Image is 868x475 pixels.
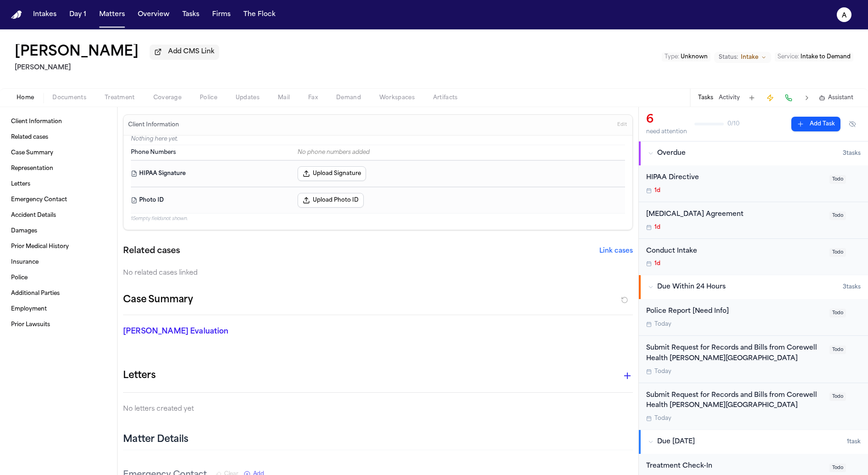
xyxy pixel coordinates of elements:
[131,136,625,145] p: Nothing here yet.
[7,161,110,176] a: Representation
[698,94,713,102] button: Tasks
[654,368,671,375] span: Today
[646,128,687,136] div: need attention
[646,113,687,127] div: 6
[819,94,853,102] button: Assistant
[599,247,633,256] button: Link cases
[131,215,625,222] p: 15 empty fields not shown.
[7,224,110,238] a: Damages
[7,271,110,285] a: Police
[829,309,846,317] span: Todo
[123,326,286,337] p: [PERSON_NAME] Evaluation
[153,94,181,102] span: Coverage
[646,246,824,257] div: Conduct Intake
[639,239,868,275] div: Open task: Conduct Intake
[646,173,824,183] div: HIPAA Directive
[123,293,193,307] h2: Case Summary
[179,6,203,23] button: Tasks
[7,286,110,301] a: Additional Parties
[240,6,279,23] button: The Flock
[617,122,627,128] span: Edit
[298,166,366,181] button: Upload Signature
[829,248,846,257] span: Todo
[126,121,181,129] h3: Client Information
[741,54,758,61] span: Intake
[123,269,633,278] div: No related cases linked
[52,94,86,102] span: Documents
[639,141,868,165] button: Overdue3tasks
[662,52,710,62] button: Edit Type: Unknown
[646,343,824,364] div: Submit Request for Records and Bills from Corewell Health [PERSON_NAME][GEOGRAPHIC_DATA]
[828,94,853,102] span: Assistant
[298,193,364,208] button: Upload Photo ID
[646,390,824,412] div: Submit Request for Records and Bills from Corewell Health [PERSON_NAME][GEOGRAPHIC_DATA]
[681,54,708,60] span: Unknown
[791,117,840,131] button: Add Task
[654,187,660,194] span: 1d
[646,306,824,317] div: Police Report [Need Info]
[123,245,180,258] h2: Related cases
[131,149,176,156] span: Phone Numbers
[829,392,846,401] span: Todo
[433,94,458,102] span: Artifacts
[654,415,671,422] span: Today
[764,91,777,104] button: Create Immediate Task
[134,6,173,23] button: Overview
[7,146,110,160] a: Case Summary
[298,149,625,156] div: No phone numbers added
[7,208,110,223] a: Accident Details
[29,6,60,23] button: Intakes
[123,433,188,446] h2: Matter Details
[646,461,824,472] div: Treatment Check-In
[7,114,110,129] a: Client Information
[639,165,868,202] div: Open task: HIPAA Directive
[657,283,726,292] span: Due Within 24 Hours
[7,177,110,192] a: Letters
[665,54,679,60] span: Type :
[654,321,671,328] span: Today
[96,6,129,23] button: Matters
[639,336,868,383] div: Open task: Submit Request for Records and Bills from Corewell Health William Beaumont University ...
[639,275,868,299] button: Due Within 24 Hours3tasks
[654,260,660,267] span: 1d
[209,6,234,23] button: Firms
[829,345,846,354] span: Todo
[778,54,799,60] span: Service :
[639,383,868,430] div: Open task: Submit Request for Records and Bills from Corewell Health William Beaumont University ...
[657,437,695,447] span: Due [DATE]
[719,94,740,102] button: Activity
[7,317,110,332] a: Prior Lawsuits
[105,94,135,102] span: Treatment
[66,6,90,23] button: Day 1
[843,150,861,157] span: 3 task s
[15,44,139,61] h1: [PERSON_NAME]
[15,62,219,74] h2: [PERSON_NAME]
[123,404,633,415] p: No letters created yet
[829,175,846,184] span: Todo
[123,368,156,383] h1: Letters
[11,11,22,19] img: Finch Logo
[17,94,34,102] span: Home
[727,120,739,128] span: 0 / 10
[7,130,110,145] a: Related cases
[657,149,686,158] span: Overdue
[829,464,846,472] span: Todo
[131,193,292,208] dt: Photo ID
[11,11,22,19] a: Home
[714,52,771,63] button: Change status from Intake
[150,45,219,59] button: Add CMS Link
[7,302,110,317] a: Employment
[844,117,861,131] button: Hide completed tasks (⌘⇧H)
[7,255,110,270] a: Insurance
[614,118,630,132] button: Edit
[646,209,824,220] div: [MEDICAL_DATA] Agreement
[236,94,259,102] span: Updates
[308,94,318,102] span: Fax
[7,192,110,207] a: Emergency Contact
